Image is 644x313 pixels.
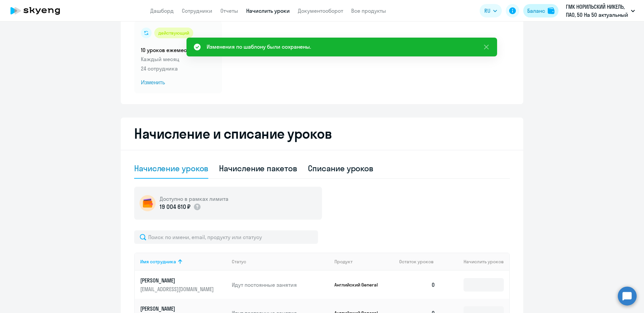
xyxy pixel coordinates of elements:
p: 24 сотрудника [141,64,215,73]
div: действующий [154,28,193,38]
button: RU [480,4,502,17]
a: Сотрудники [182,7,212,14]
a: [PERSON_NAME][EMAIL_ADDRESS][DOMAIN_NAME] [140,277,226,293]
div: Продукт [334,259,394,265]
h2: Начисление и списание уроков [134,126,510,142]
div: Статус [232,259,329,265]
p: Идут постоянные занятия [232,281,329,288]
a: Все продукты [351,7,386,14]
a: Отчеты [220,7,238,14]
div: Имя сотрудника [140,259,226,265]
p: [EMAIL_ADDRESS][DOMAIN_NAME] [140,285,215,293]
p: 19 004 610 ₽ [160,203,191,211]
p: Каждый месяц [141,55,215,63]
span: Остаток уроков [399,259,434,265]
td: 0 [394,271,441,299]
p: ГМК НОРИЛЬСКИЙ НИКЕЛЬ, ПАО, 50 На 50 актуальный 2021 [566,3,628,19]
span: Изменить [141,79,215,87]
p: [PERSON_NAME] [140,305,215,312]
img: balance [548,7,554,14]
div: Остаток уроков [399,259,441,265]
p: Английский General [334,282,385,288]
input: Поиск по имени, email, продукту или статусу [134,230,318,244]
button: ГМК НОРИЛЬСКИЙ НИКЕЛЬ, ПАО, 50 На 50 актуальный 2021 [562,3,638,19]
div: Изменения по шаблону были сохранены. [207,43,311,51]
div: Продукт [334,259,353,265]
h5: Доступно в рамках лимита [160,195,228,203]
img: wallet-circle.png [140,195,156,211]
p: [PERSON_NAME] [140,277,215,284]
div: Имя сотрудника [140,259,176,265]
a: Дашборд [150,7,174,14]
button: Балансbalance [523,4,558,17]
div: Баланс [527,7,545,15]
div: Статус [232,259,246,265]
div: Начисление уроков [134,163,208,174]
h5: 10 уроков ежемесячно [141,46,215,54]
div: Начисление пакетов [219,163,297,174]
th: Начислить уроков [441,253,509,271]
a: Документооборот [298,7,343,14]
div: Списание уроков [308,163,374,174]
a: Начислить уроки [246,7,290,14]
span: RU [484,7,490,15]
